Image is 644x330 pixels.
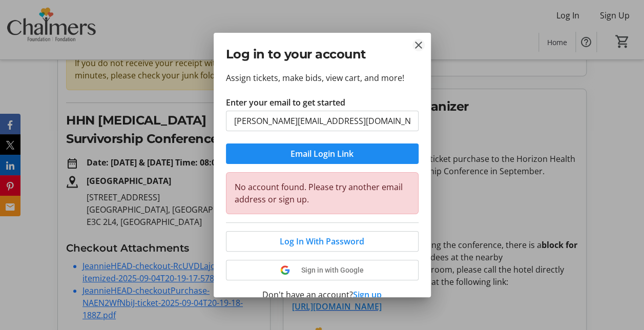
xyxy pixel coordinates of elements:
h2: Log in to your account [226,45,419,64]
span: Email Login Link [290,148,354,160]
button: Sign up [353,288,382,301]
div: Don't have an account? [226,288,419,301]
button: Email Login Link [226,143,419,164]
button: Sign in with Google [226,260,419,280]
button: Log In With Password [226,231,419,252]
div: No account found. Please try another email address or sign up. [226,172,419,214]
p: Assign tickets, make bids, view cart, and more! [226,72,419,84]
span: Log In With Password [280,235,364,247]
input: Email Address [226,111,419,131]
span: Sign in with Google [301,266,364,274]
button: Close [412,39,425,51]
label: Enter your email to get started [226,96,345,109]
